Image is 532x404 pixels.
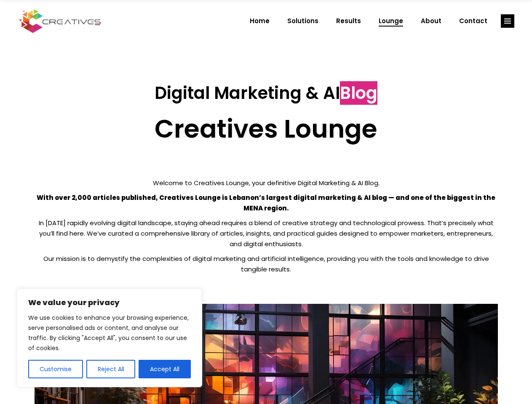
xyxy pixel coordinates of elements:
[501,14,514,28] a: link
[379,10,403,32] span: Lounge
[35,218,498,249] p: In [DATE] rapidly evolving digital landscape, staying ahead requires a blend of creative strategy...
[327,10,370,32] a: Results
[287,10,318,32] span: Solutions
[278,10,327,32] a: Solutions
[450,10,496,32] a: Contact
[35,253,498,274] p: Our mission is to demystify the complexities of digital marketing and artificial intelligence, pr...
[250,10,270,32] span: Home
[35,83,498,103] h3: Digital Marketing & AI
[28,298,191,308] p: We value your privacy
[28,313,191,353] p: We use cookies to enhance your browsing experience, serve personalised ads or content, and analys...
[139,360,191,378] button: Accept All
[241,10,278,32] a: Home
[336,10,361,32] span: Results
[18,8,103,34] img: Creatives
[35,178,498,188] p: Welcome to Creatives Lounge, your definitive Digital Marketing & AI Blog.
[86,360,136,378] button: Reject All
[340,81,377,105] span: Blog
[421,10,441,32] span: About
[459,10,487,32] span: Contact
[370,10,412,32] a: Lounge
[28,360,83,378] button: Customise
[412,10,450,32] a: About
[37,193,495,213] strong: With over 2,000 articles published, Creatives Lounge is Lebanon’s largest digital marketing & AI ...
[35,114,498,144] h2: Creatives Lounge
[17,289,202,387] div: We value your privacy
